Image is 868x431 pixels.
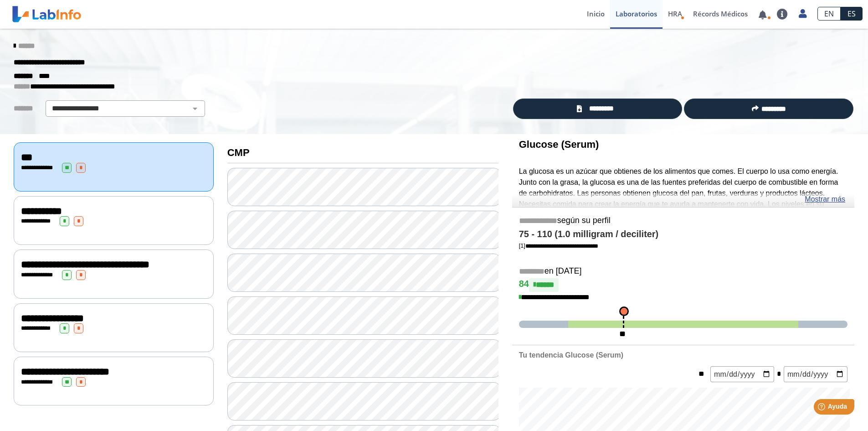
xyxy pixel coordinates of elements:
[519,139,599,150] b: Glucose (Serum)
[519,351,623,359] b: Tu tendencia Glucose (Serum)
[787,395,858,421] iframe: Help widget launcher
[668,9,682,18] span: HRA
[227,147,250,158] b: CMP
[841,7,863,21] a: ES
[710,366,774,382] input: mm/dd/yyyy
[519,242,598,249] a: [1]
[519,166,847,232] p: La glucosa es un azúcar que obtienes de los alimentos que comes. El cuerpo lo usa como energía. J...
[519,216,847,226] h5: según su perfil
[784,366,847,382] input: mm/dd/yyyy
[817,7,841,21] a: EN
[519,229,847,240] h4: 75 - 110 (1.0 milligram / deciliter)
[519,278,847,292] h4: 84
[519,266,847,277] h5: en [DATE]
[805,194,845,205] a: Mostrar más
